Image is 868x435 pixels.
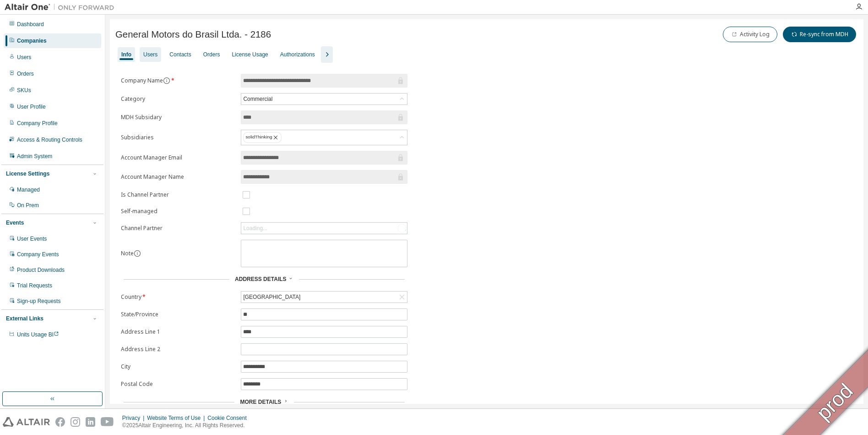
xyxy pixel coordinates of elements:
[17,54,31,61] div: Users
[143,51,157,58] div: Users
[17,136,82,143] div: Access & Routing Controls
[17,235,47,242] div: User Events
[241,94,407,105] div: Commercial
[6,170,49,177] div: License Settings
[121,173,235,181] label: Account Manager Name
[17,331,59,338] span: Units Usage BI
[243,132,282,143] div: solidThinking
[17,186,40,193] div: Managed
[203,51,220,58] div: Orders
[6,315,43,322] div: External Links
[122,414,147,422] div: Privacy
[55,417,65,427] img: facebook.svg
[121,77,235,84] label: Company Name
[121,328,235,336] label: Address Line 1
[121,208,235,215] label: Self-managed
[17,70,34,77] div: Orders
[280,51,315,58] div: Authorizations
[121,95,235,103] label: Category
[17,202,39,209] div: On Prem
[169,51,191,58] div: Contacts
[241,223,407,234] div: Loading...
[121,225,235,232] label: Channel Partner
[17,21,44,28] div: Dashboard
[723,27,777,42] button: Activity Log
[17,153,52,160] div: Admin System
[121,191,235,198] label: Is Channel Partner
[17,120,58,127] div: Company Profile
[86,417,95,427] img: linkedin.svg
[121,51,131,58] div: Info
[121,114,235,121] label: MDH Subsidary
[71,417,80,427] img: instagram.svg
[134,250,141,257] button: information
[235,276,286,282] span: Address Details
[3,417,50,427] img: altair_logo.svg
[147,414,207,422] div: Website Terms of Use
[17,266,65,274] div: Product Downloads
[121,134,235,141] label: Subsidiaries
[17,297,60,305] div: Sign-up Requests
[121,249,134,257] label: Note
[122,422,252,429] p: © 2025 Altair Engineering, Inc. All Rights Reserved.
[163,77,170,84] button: information
[121,154,235,161] label: Account Manager Email
[241,292,407,303] div: [GEOGRAPHIC_DATA]
[17,37,47,44] div: Companies
[207,414,252,422] div: Cookie Consent
[17,282,52,289] div: Trial Requests
[17,87,31,94] div: SKUs
[121,380,235,388] label: Postal Code
[121,346,235,353] label: Address Line 2
[6,219,24,226] div: Events
[121,293,235,301] label: Country
[240,399,281,405] span: More Details
[5,3,119,12] img: Altair One
[241,130,407,145] div: solidThinking
[101,417,114,427] img: youtube.svg
[242,94,274,104] div: Commercial
[17,103,46,110] div: User Profile
[115,29,271,40] span: General Motors do Brasil Ltda. - 2186
[243,225,267,232] div: Loading...
[121,311,235,318] label: State/Province
[242,292,302,302] div: [GEOGRAPHIC_DATA]
[783,27,856,42] button: Re-sync from MDH
[121,363,235,370] label: City
[232,51,268,58] div: License Usage
[17,251,59,258] div: Company Events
